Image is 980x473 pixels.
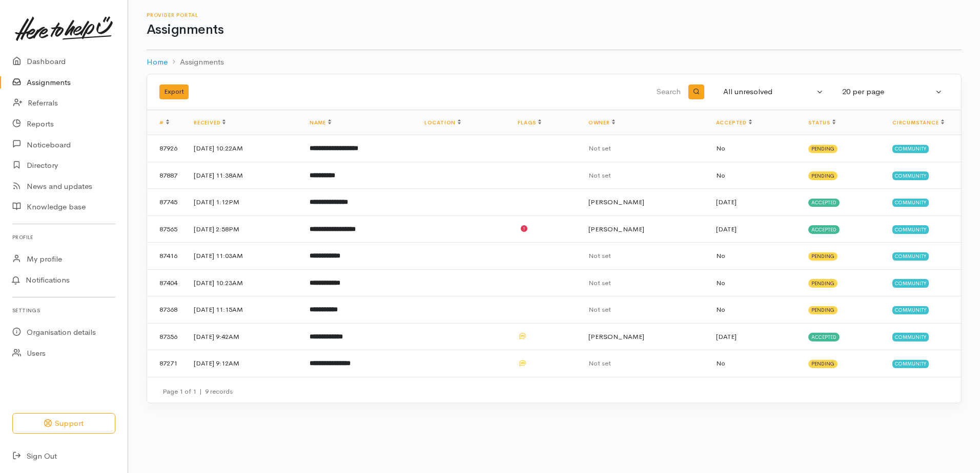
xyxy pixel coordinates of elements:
td: [DATE] 10:23AM [186,269,301,296]
span: Community [892,171,929,180]
span: Community [892,306,929,314]
time: [DATE] [716,225,737,233]
span: Accepted [808,225,840,233]
a: Circumstance [892,119,944,126]
td: 87368 [147,296,186,324]
td: 87565 [147,216,186,243]
h1: Assignments [147,23,962,37]
span: No [716,278,725,287]
span: No [716,305,725,314]
h6: Profile [12,230,115,244]
span: No [716,359,725,368]
a: Flags [518,119,541,126]
a: Location [424,119,461,126]
a: Accepted [716,119,752,126]
h6: Provider Portal [147,12,962,18]
td: 87926 [147,135,186,162]
span: Not set [588,278,611,287]
button: 20 per page [836,82,949,102]
td: [DATE] 1:12PM [186,189,301,216]
span: [PERSON_NAME] [588,332,644,341]
span: Pending [808,145,838,153]
span: Community [892,333,929,341]
span: Pending [808,279,838,287]
span: No [716,144,725,153]
td: [DATE] 10:22AM [186,135,301,162]
span: Community [892,252,929,261]
button: Export [159,84,189,99]
span: | [199,387,202,396]
td: [DATE] 9:42AM [186,323,301,350]
td: 87887 [147,162,186,189]
span: Pending [808,306,838,314]
time: [DATE] [716,332,737,341]
td: 87404 [147,269,186,296]
span: No [716,251,725,260]
span: Pending [808,252,838,261]
td: [DATE] 2:58PM [186,216,301,243]
td: [DATE] 11:15AM [186,296,301,324]
span: Not set [588,171,611,180]
span: Community [892,279,929,287]
span: Community [892,225,929,233]
span: No [716,171,725,180]
a: Name [310,119,331,126]
span: [PERSON_NAME] [588,225,644,233]
div: 20 per page [842,86,933,98]
small: Page 1 of 1 9 records [162,387,233,396]
h6: Settings [12,304,115,317]
time: [DATE] [716,198,737,206]
a: # [159,119,169,126]
td: 87416 [147,243,186,270]
button: All unresolved [717,82,830,102]
input: Search [438,80,683,104]
span: Accepted [808,333,840,341]
button: Support [12,413,115,434]
a: Home [147,56,168,68]
li: Assignments [168,56,224,68]
div: All unresolved [723,86,814,98]
td: [DATE] 11:03AM [186,243,301,270]
td: 87271 [147,350,186,377]
span: Not set [588,305,611,314]
td: 87356 [147,323,186,350]
span: [PERSON_NAME] [588,198,644,206]
span: Community [892,360,929,368]
span: Not set [588,359,611,368]
td: 87745 [147,189,186,216]
span: Accepted [808,199,840,207]
a: Received [194,119,226,126]
a: Status [808,119,835,126]
span: Pending [808,171,838,180]
span: Not set [588,144,611,153]
span: Community [892,199,929,207]
span: Pending [808,360,838,368]
a: Owner [588,119,615,126]
td: [DATE] 11:38AM [186,162,301,189]
span: Not set [588,251,611,260]
nav: breadcrumb [147,50,962,74]
span: Community [892,145,929,153]
td: [DATE] 9:12AM [186,350,301,377]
